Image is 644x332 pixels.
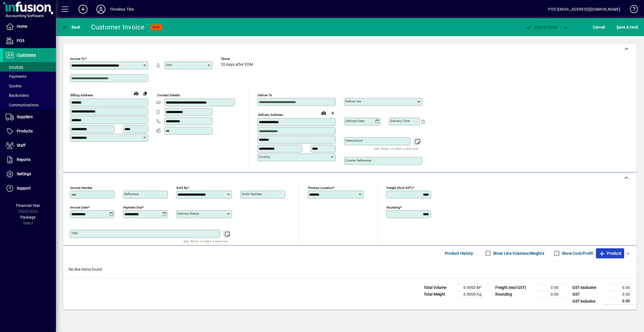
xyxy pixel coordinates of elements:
[166,63,172,67] mat-label: Attn
[626,1,637,19] a: Knowledge Base
[70,57,85,61] mat-label: Invoice To
[603,298,637,305] td: 0.00
[421,291,454,298] td: Total Weight
[20,215,35,219] span: Package
[123,205,142,209] mat-label: Payment due
[70,186,93,190] mat-label: Invoice number
[3,91,56,100] a: Backorders
[74,4,92,14] button: Add
[56,22,87,32] app-page-header-button: Back
[421,284,454,291] td: Total Volume
[60,22,82,32] button: Back
[603,291,637,298] td: 0.00
[258,93,272,97] mat-label: Deliver To
[6,84,22,88] span: Quotes
[617,23,638,32] span: ave & Hold
[153,25,160,29] span: NEW
[17,24,27,29] span: Home
[132,89,141,98] a: View on map
[17,53,36,57] span: Customers
[16,203,40,208] span: Financial Year
[3,167,56,181] a: Settings
[63,261,637,278] div: No line items found
[3,81,56,91] a: Quotes
[3,62,56,72] a: Invoices
[141,89,150,98] button: Copy to Delivery address
[570,298,603,305] td: GST inclusive
[3,139,56,153] a: Staff
[345,99,361,103] mat-label: Deliver via
[242,192,262,196] mat-label: Order number
[3,100,56,110] a: Communications
[3,20,56,34] a: Home
[71,231,78,235] mat-label: Title
[184,238,228,244] mat-hint: Use 'Enter' to start a new line
[6,74,27,79] span: Payments
[6,65,23,69] span: Invoices
[570,291,603,298] td: GST
[454,284,488,291] td: 0.0000 M³
[17,186,31,190] span: Support
[617,25,619,29] span: S
[387,205,400,209] mat-label: Rounding
[319,108,328,117] a: View on map
[493,291,532,298] td: Rounding
[176,186,187,190] mat-label: Sold by
[535,25,537,29] span: P
[532,284,565,291] td: 0.00
[70,205,88,209] mat-label: Invoice date
[6,93,29,98] span: Backorders
[17,38,24,43] span: POS
[110,5,134,14] div: Timeless Tiles
[308,186,333,190] mat-label: Product location
[345,119,364,123] mat-label: Delivery date
[390,119,410,123] mat-label: Delivery time
[445,249,473,258] span: Product History
[615,22,640,32] button: Save & Hold
[3,124,56,138] a: Products
[570,284,603,291] td: GST exclusive
[345,139,363,142] mat-label: Instructions
[596,248,624,258] button: Product
[442,248,475,258] button: Product History
[3,181,56,195] a: Support
[328,109,337,118] button: Choose address
[454,291,488,298] td: 0.0000 Kg
[17,143,25,148] span: Staff
[493,284,532,291] td: Freight (excl GST)
[62,25,80,29] span: Back
[17,129,33,133] span: Products
[221,57,254,61] span: Terms
[17,114,33,119] span: Suppliers
[548,5,620,14] div: POS [EMAIL_ADDRESS][DOMAIN_NAME]
[345,158,371,162] mat-label: Courier Reference
[532,291,565,298] td: 0.00
[92,4,110,14] button: Profile
[591,22,607,32] button: Cancel
[17,157,30,162] span: Reports
[177,212,199,216] mat-label: Delivery status
[259,155,270,159] mat-label: Country
[3,72,56,81] a: Payments
[3,110,56,124] a: Suppliers
[492,251,544,256] label: Show Line Volumes/Weights
[387,186,413,190] mat-label: Freight (excl GST)
[3,34,56,48] a: POS
[6,103,39,107] span: Communications
[599,249,621,258] span: Product
[374,145,418,152] mat-hint: Use 'Enter' to start a new line
[221,62,253,67] span: 20 days after EOM
[561,251,593,256] label: Show Cost/Profit
[603,284,637,291] td: 0.00
[17,172,31,176] span: Settings
[525,25,557,29] span: ost & Email
[593,23,605,32] span: Cancel
[522,22,560,32] button: Post & Email
[91,23,145,32] div: Customer Invoice
[124,192,139,196] mat-label: Reference
[3,153,56,167] a: Reports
